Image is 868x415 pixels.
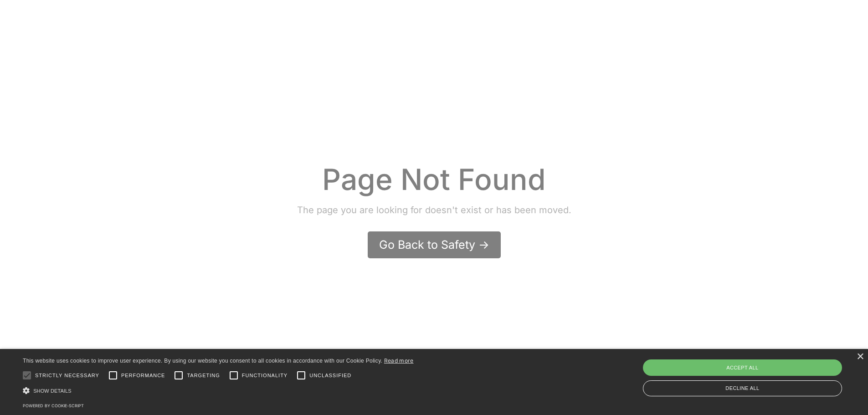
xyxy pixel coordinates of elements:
span: Show details [33,388,72,394]
span: Functionality [242,372,288,379]
span: Targeting [187,372,220,379]
span: Unclassified [309,372,351,379]
a: Read more [384,357,414,364]
a: Go Back to Safety -> [368,231,501,258]
a: Powered by cookie-script [23,403,84,408]
span: This website uses cookies to improve user experience. By using our website you consent to all coo... [23,358,382,364]
span: Performance [121,372,165,379]
span: Strictly necessary [35,372,99,379]
iframe: Chat Widget [716,317,868,415]
div: Accept all [643,359,842,376]
div: Show details [23,386,414,395]
div: Go Back to Safety -> [379,237,489,253]
div: Decline all [643,380,842,396]
div: Page Not Found [297,161,571,198]
div: The page you are looking for doesn't exist or has been moved. [297,202,571,218]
